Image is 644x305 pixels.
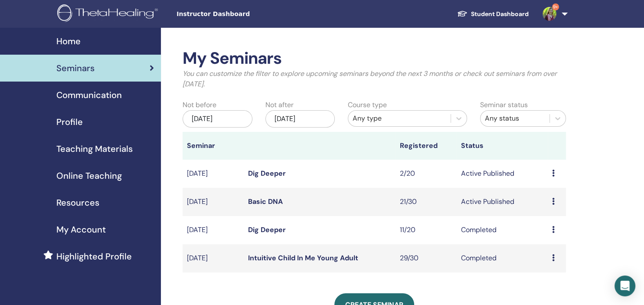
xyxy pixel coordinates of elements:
[56,89,122,102] span: Communication
[183,110,252,128] div: [DATE]
[56,223,106,236] span: My Account
[450,6,536,22] a: Student Dashboard
[552,3,559,10] span: 9+
[183,244,243,272] td: [DATE]
[183,132,243,160] th: Seminar
[248,253,358,262] a: Intuitive Child In Me Young Adult
[56,62,95,75] span: Seminars
[183,100,216,110] label: Not before
[248,169,286,178] a: Dig Deeper
[396,132,456,160] th: Registered
[177,10,307,19] span: Instructor Dashboard
[543,7,556,21] img: default.jpg
[56,250,132,263] span: Highlighted Profile
[396,160,456,188] td: 2/20
[396,216,456,244] td: 11/20
[396,188,456,216] td: 21/30
[265,100,294,110] label: Not after
[183,188,243,216] td: [DATE]
[456,216,547,244] td: Completed
[348,100,387,110] label: Course type
[615,275,635,296] div: Open Intercom Messenger
[456,132,547,160] th: Status
[456,160,547,188] td: Active Published
[56,115,83,128] span: Profile
[57,4,161,24] img: logo.png
[457,10,467,17] img: graduation-cap-white.svg
[56,196,99,209] span: Resources
[56,142,133,155] span: Teaching Materials
[183,160,243,188] td: [DATE]
[396,244,456,272] td: 29/30
[183,49,566,69] h2: My Seminars
[248,197,283,206] a: Basic DNA
[353,113,446,124] div: Any type
[56,35,81,48] span: Home
[56,169,122,182] span: Online Teaching
[480,100,528,110] label: Seminar status
[248,225,286,234] a: Dig Deeper
[183,69,566,89] p: You can customize the filter to explore upcoming seminars beyond the next 3 months or check out s...
[456,188,547,216] td: Active Published
[183,216,243,244] td: [DATE]
[485,113,545,124] div: Any status
[265,110,335,128] div: [DATE]
[456,244,547,272] td: Completed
